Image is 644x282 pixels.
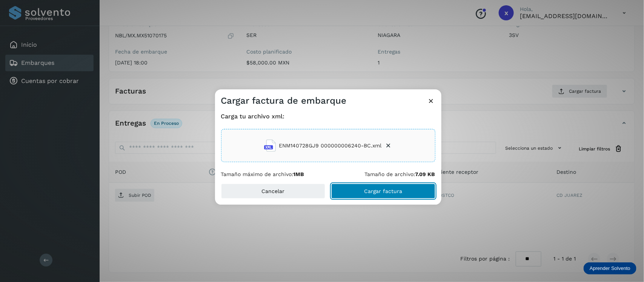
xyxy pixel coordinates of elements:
b: 1MB [294,171,304,177]
button: Cancelar [221,184,325,199]
h3: Cargar factura de embarque [221,95,347,106]
div: Aprender Solvento [584,262,636,274]
h4: Carga tu archivo xml: [221,113,435,120]
span: Cancelar [261,189,284,194]
button: Cargar factura [331,184,435,199]
b: 7.09 KB [415,171,435,177]
span: ENM140728GJ9 000000006240-BC.xml [279,142,382,150]
p: Tamaño de archivo: [365,171,435,178]
p: Aprender Solvento [590,265,630,271]
span: Cargar factura [364,189,402,194]
p: Tamaño máximo de archivo: [221,171,304,178]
